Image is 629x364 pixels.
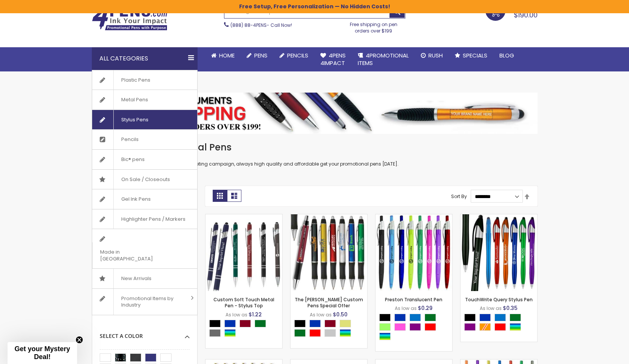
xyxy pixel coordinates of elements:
[92,90,197,110] a: Metal Pens
[480,305,502,311] span: As low as
[92,242,178,268] span: Made in [GEOGRAPHIC_DATA]
[92,130,197,149] a: Pencils
[113,70,158,90] span: Plastic Pens
[425,323,436,331] div: Red
[213,296,274,309] a: Custom Soft Touch Metal Pen - Stylus Top
[230,22,267,28] a: (888) 88-4PENS
[464,314,537,333] div: Select A Color
[92,289,197,315] a: Promotional Items by Industry
[320,51,346,67] span: 4Pens 4impact
[358,51,409,67] span: 4PROMOTIONAL ITEMS
[274,47,314,64] a: Pencils
[113,130,146,149] span: Pencils
[295,296,363,309] a: The [PERSON_NAME] Custom Pens Special Offer
[113,110,156,130] span: Stylus Pens
[376,214,452,291] img: Preston Translucent Pen
[92,189,197,209] a: Gel Ink Pens
[463,51,487,59] span: Specials
[113,150,152,169] span: Bic® pens
[425,314,436,321] div: Green
[294,329,306,337] div: Green
[294,320,367,339] div: Select A Color
[209,320,282,339] div: Select A Color
[428,51,443,59] span: Rush
[394,323,406,331] div: Pink
[340,329,351,337] div: Assorted
[395,305,417,311] span: As low as
[254,51,267,59] span: Pens
[291,214,367,220] a: The Barton Custom Pens Special Offer
[230,22,292,28] span: - Call Now!
[310,311,332,318] span: As low as
[449,47,493,64] a: Specials
[113,269,159,288] span: New Arrivals
[113,170,178,189] span: On Sale / Closeouts
[92,93,538,133] img: Pens
[240,320,251,327] div: Burgundy
[249,311,262,318] span: $1.22
[294,320,306,327] div: Black
[415,47,449,64] a: Rush
[100,327,190,340] div: Select A Color
[8,342,77,364] div: Get your Mystery Deal!Close teaser
[92,170,197,189] a: On Sale / Closeouts
[394,314,406,321] div: Blue
[309,329,321,337] div: Red
[205,47,241,64] a: Home
[213,190,227,202] strong: Grid
[379,314,391,321] div: Black
[340,320,351,327] div: Gold
[76,336,83,344] button: Close teaser
[309,320,321,327] div: Blue
[206,214,282,291] img: Custom Soft Touch Metal Pen - Stylus Top
[226,311,247,318] span: As low as
[219,51,235,59] span: Home
[514,10,538,20] span: $190.00
[379,314,452,342] div: Select A Color
[465,296,533,303] a: TouchWrite Query Stylus Pen
[451,193,467,200] label: Sort By
[376,214,452,220] a: Preston Translucent Pen
[503,304,518,312] span: $0.35
[385,296,442,303] a: Preston Translucent Pen
[14,345,70,361] span: Get your Mystery Deal!
[92,141,538,153] h1: Customized Promotional Pens
[92,209,197,229] a: Highlighter Pens / Markers
[464,314,476,321] div: Black
[113,90,156,110] span: Metal Pens
[379,323,391,331] div: Green Light
[113,189,158,209] span: Gel Ink Pens
[224,329,236,337] div: Assorted
[113,209,193,229] span: Highlighter Pens / Markers
[209,329,221,337] div: Grey
[291,214,367,291] img: The Barton Custom Pens Special Offer
[495,314,506,321] div: Blue Light
[92,229,197,268] a: Made in [GEOGRAPHIC_DATA]
[461,214,537,220] a: TouchWrite Query Stylus Pen
[314,47,352,72] a: 4Pens4impact
[206,214,282,220] a: Custom Soft Touch Metal Pen - Stylus Top
[92,269,197,288] a: New Arrivals
[325,320,336,327] div: Burgundy
[479,314,491,321] div: Blue
[113,289,188,315] span: Promotional Items by Industry
[224,320,236,327] div: Blue
[92,141,538,167] div: Custom Pens ready to ship for your next marketing campaign, always high quality and affordable ge...
[510,314,521,321] div: Green
[255,320,266,327] div: Green
[92,110,197,130] a: Stylus Pens
[333,311,348,318] span: $0.50
[418,304,433,312] span: $0.29
[241,47,274,64] a: Pens
[352,47,415,72] a: 4PROMOTIONALITEMS
[209,320,221,327] div: Black
[342,19,405,34] div: Free shipping on pen orders over $199
[92,6,167,31] img: 4Pens Custom Pens and Promotional Products
[499,51,514,59] span: Blog
[464,323,476,331] div: Purple
[92,70,197,90] a: Plastic Pens
[379,333,391,340] div: Assorted
[493,47,520,64] a: Blog
[495,323,506,331] div: Red
[325,329,336,337] div: Silver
